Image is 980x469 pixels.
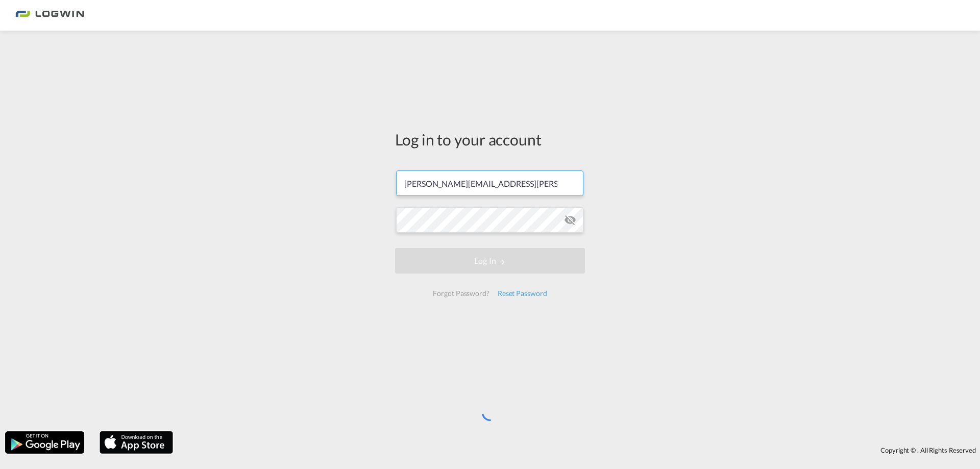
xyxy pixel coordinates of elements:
[494,284,551,303] div: Reset Password
[178,441,980,459] div: Copyright © . All Rights Reserved
[4,430,85,455] img: google.png
[15,4,84,27] img: 2761ae10d95411efa20a1f5e0282d2d7.png
[395,129,585,150] div: Log in to your account
[99,430,174,455] img: apple.png
[396,170,583,196] input: Enter email/phone number
[429,284,493,303] div: Forgot Password?
[395,248,585,274] button: LOGIN
[564,214,576,226] md-icon: icon-eye-off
